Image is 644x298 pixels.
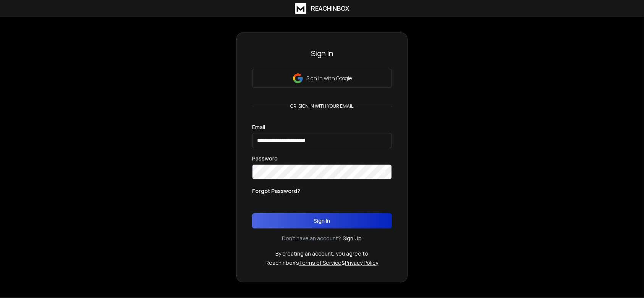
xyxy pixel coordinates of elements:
[345,259,379,266] a: Privacy Policy
[282,235,341,242] p: Don't have an account?
[252,156,278,161] label: Password
[276,250,369,258] p: By creating an account, you agree to
[295,3,349,14] a: ReachInbox
[311,4,349,13] h1: ReachInbox
[252,213,392,228] button: Sign In
[299,259,342,266] a: Terms of Service
[295,3,306,14] img: logo
[252,125,265,130] label: Email
[252,48,392,59] h3: Sign In
[252,187,300,195] p: Forgot Password?
[266,259,379,267] p: ReachInbox's &
[252,69,392,88] button: Sign in with Google
[288,103,357,109] p: or, sign in with your email
[307,74,352,82] p: Sign in with Google
[343,235,362,242] a: Sign Up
